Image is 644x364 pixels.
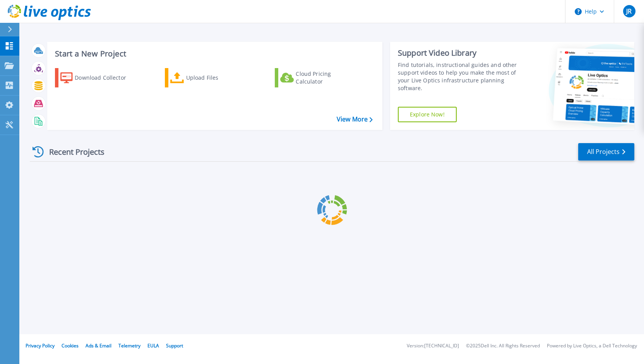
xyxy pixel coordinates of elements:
h3: Start a New Project [55,50,372,58]
a: Ads & Email [86,342,111,349]
a: Download Collector [55,68,141,87]
div: Recent Projects [30,142,115,161]
div: Upload Files [186,70,248,85]
a: Explore Now! [398,107,457,122]
a: View More [337,116,373,123]
a: Support [166,342,183,349]
li: Version: [TECHNICAL_ID] [407,343,459,349]
div: Download Collector [75,70,137,85]
div: Find tutorials, instructional guides and other support videos to help you make the most of your L... [398,61,521,92]
li: Powered by Live Optics, a Dell Technology [547,343,637,349]
div: Cloud Pricing Calculator [296,70,358,85]
a: Privacy Policy [26,342,55,349]
a: Cookies [62,342,79,349]
a: Cloud Pricing Calculator [275,68,361,87]
a: All Projects [578,143,634,161]
a: EULA [147,342,159,349]
span: JR [626,8,632,14]
div: Support Video Library [398,48,521,58]
li: © 2025 Dell Inc. All Rights Reserved [466,343,540,349]
a: Upload Files [165,68,251,87]
a: Telemetry [118,342,140,349]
